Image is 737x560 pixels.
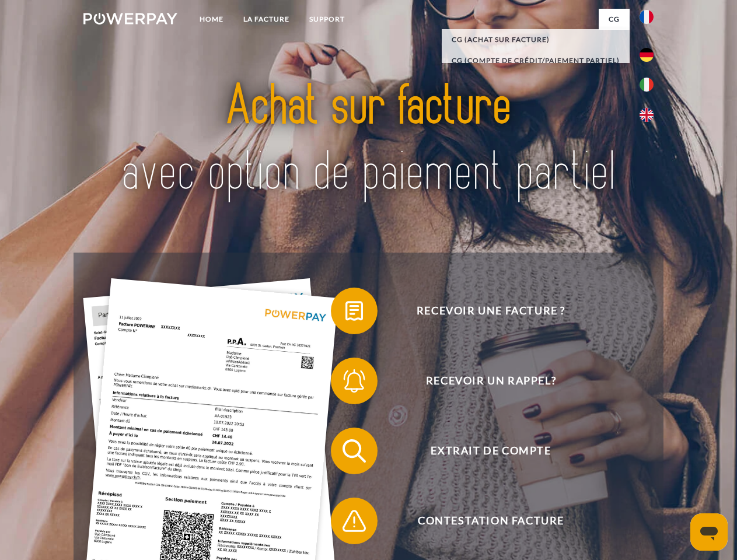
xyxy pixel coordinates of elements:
[690,513,728,551] iframe: Bouton de lancement de la fenêtre de messagerie
[111,56,626,223] img: title-powerpay_fr.svg
[331,358,634,404] button: Recevoir un rappel?
[340,436,369,466] img: qb_search.svg
[331,428,634,474] button: Extrait de compte
[331,288,634,334] button: Recevoir une facture ?
[340,366,369,395] img: qb_bell.svg
[83,13,177,24] img: logo-powerpay-white.svg
[190,9,233,30] a: Home
[442,29,630,50] a: CG (achat sur facture)
[348,428,634,474] span: Extrait de compte
[640,78,654,92] img: it
[299,9,355,30] a: Support
[640,48,654,62] img: de
[233,9,299,30] a: LA FACTURE
[348,498,634,544] span: Contestation Facture
[348,288,634,334] span: Recevoir une facture ?
[340,296,369,325] img: qb_bill.svg
[640,10,654,24] img: fr
[331,498,634,544] button: Contestation Facture
[640,108,654,122] img: en
[348,358,634,404] span: Recevoir un rappel?
[442,50,630,71] a: CG (Compte de crédit/paiement partiel)
[599,9,630,30] a: CG
[340,506,369,535] img: qb_warning.svg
